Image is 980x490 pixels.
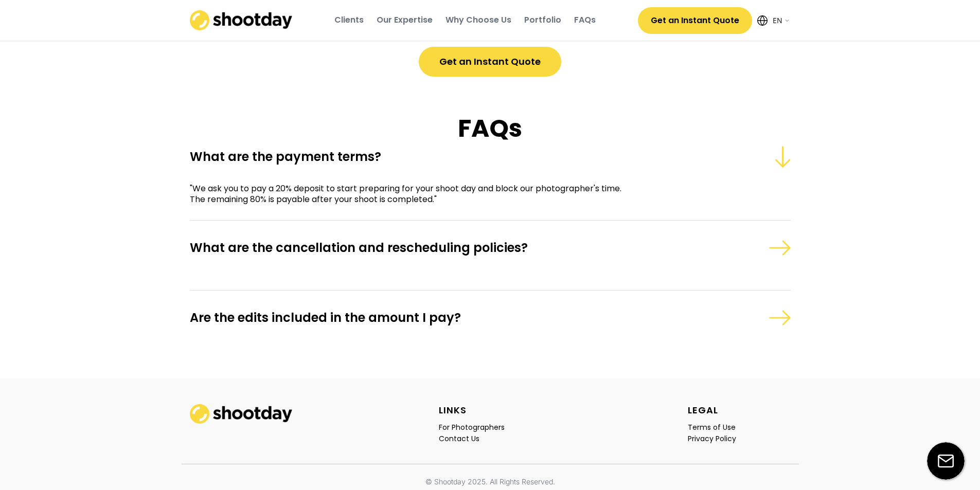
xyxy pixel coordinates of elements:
[638,7,752,34] button: Get an Instant Quote
[688,434,736,443] div: Privacy Policy
[769,310,791,325] img: Group_96%402x%5B1%5D.png
[688,423,736,432] div: Terms of Use
[574,14,596,26] div: FAQs
[446,14,511,26] div: Why Choose Us
[425,477,555,487] div: © Shootday 2025. All Rights Reserved.
[439,404,467,416] div: LINKS
[688,404,718,416] div: LEGAL
[439,434,479,443] div: Contact Us
[190,404,293,423] img: shootday_logo.png
[524,14,561,26] div: Portfolio
[190,240,701,256] div: What are the cancellation and rescheduling policies?
[927,442,965,480] img: email-icon%20%281%29.svg
[334,14,364,26] div: Clients
[190,149,701,165] div: What are the payment terms?
[439,423,505,432] div: For Photographers
[757,15,768,26] img: Icon%20feather-globe%20%281%29.svg
[190,310,701,325] div: Are the edits included in the amount I pay?
[769,240,791,256] img: Group_96%402x%5B1%5D.png
[190,10,293,30] img: shootday_logo.png
[775,146,791,168] img: Group_95%402x%5B1%5D.png
[190,184,768,205] div: "We ask you to pay a 20% deposit to start preparing for your shoot day and block our photographer...
[419,47,561,77] button: Get an Instant Quote
[190,113,791,144] h1: FAQs
[377,14,433,26] div: Our Expertise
